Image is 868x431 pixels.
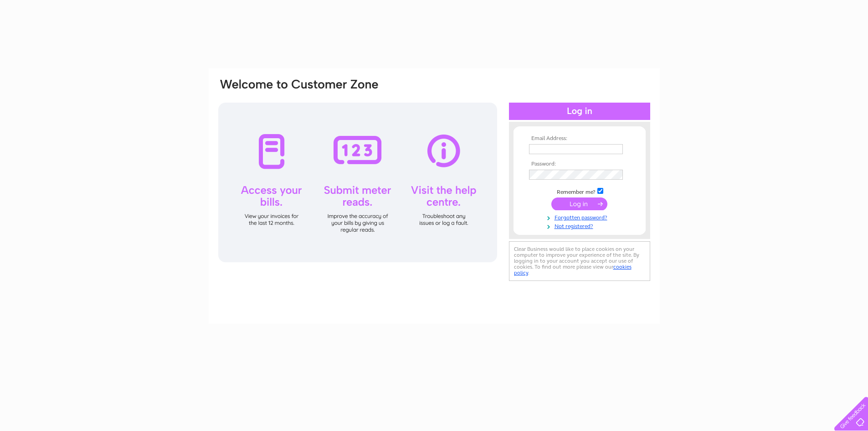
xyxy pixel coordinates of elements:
[509,241,650,281] div: Clear Business would like to place cookies on your computer to improve your experience of the sit...
[527,135,632,142] th: Email Address:
[529,213,632,221] a: Forgotten password?
[551,197,607,210] input: Submit
[514,264,632,276] a: cookies policy
[527,187,632,196] td: Remember me?
[527,161,632,167] th: Password:
[529,221,632,230] a: Not registered?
